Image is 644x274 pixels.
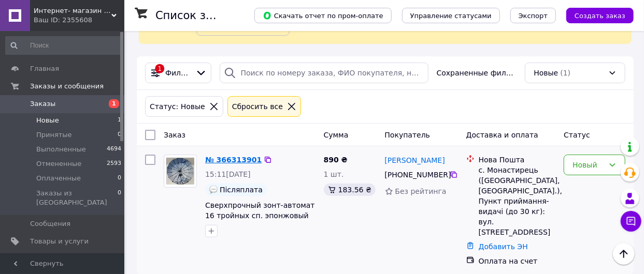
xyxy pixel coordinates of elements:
[385,155,445,165] a: [PERSON_NAME]
[510,8,556,23] button: Экспорт
[564,131,590,139] span: Статус
[534,68,558,78] span: Новые
[519,12,548,20] span: Экспорт
[220,63,428,83] input: Поиск по номеру заказа, ФИО покупателя, номеру телефона, Email, номеру накладной
[205,201,315,240] a: Сверхпрочный зонт-автомат 16 тройных сп. эпонжовый купол Три слона [PERSON_NAME] волна
[5,36,122,55] input: Поиск
[466,131,538,139] span: Доставка и оплата
[560,69,570,77] span: (1)
[437,68,517,78] span: Сохраненные фильтры:
[30,82,104,91] span: Заказы и сообщения
[324,170,344,178] span: 1 шт.
[324,131,349,139] span: Сумма
[36,159,81,169] span: Отмененные
[30,64,59,73] span: Главная
[118,189,121,207] span: 0
[263,11,383,20] span: Скачать отчет по пром-оплате
[34,6,111,16] span: Интернет- магазин "TopMir" качественная детская обувь для всех
[613,243,635,265] button: Наверх
[205,170,251,178] span: 15:11[DATE]
[36,130,72,140] span: Принятые
[479,165,556,237] div: с. Монастирець ([GEOGRAPHIC_DATA], [GEOGRAPHIC_DATA].), Пункт приймання-видачі (до 30 кг): вул. [...
[36,145,86,154] span: Выполненные
[107,145,121,154] span: 4694
[385,131,431,139] span: Покупатель
[573,159,604,171] div: Новый
[566,8,634,23] button: Создать заказ
[107,159,121,169] span: 2593
[36,174,81,183] span: Оплаченные
[165,68,191,78] span: Фильтры
[118,116,121,125] span: 1
[402,8,500,23] button: Управление статусами
[575,12,625,20] span: Создать заказ
[205,156,262,164] a: № 366313901
[324,184,376,196] div: 183.56 ₴
[479,155,556,165] div: Нова Пошта
[479,242,528,251] a: Добавить ЭН
[36,116,59,125] span: Новые
[410,12,492,20] span: Управление статусами
[164,131,185,139] span: Заказ
[254,8,392,23] button: Скачать отчет по пром-оплате
[30,99,55,109] span: Заказы
[230,101,285,112] div: Сбросить все
[209,186,218,194] img: :speech_balloon:
[30,219,70,229] span: Сообщения
[164,155,197,188] a: Фото товару
[621,211,641,232] button: Чат с покупателем
[155,9,245,22] h1: Список заказов
[556,11,634,19] a: Создать заказ
[36,189,118,207] span: Заказы из [GEOGRAPHIC_DATA]
[30,237,89,246] span: Товары и услуги
[385,171,451,179] span: [PHONE_NUMBER]
[395,187,447,195] span: Без рейтинга
[118,130,121,140] span: 0
[118,174,121,183] span: 0
[34,16,124,25] div: Ваш ID: 2355608
[220,186,263,194] span: Післяплата
[148,101,207,112] div: Статус: Новые
[479,256,556,266] div: Оплата на счет
[324,156,348,164] span: 890 ₴
[164,158,196,184] img: Фото товару
[109,99,119,108] span: 1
